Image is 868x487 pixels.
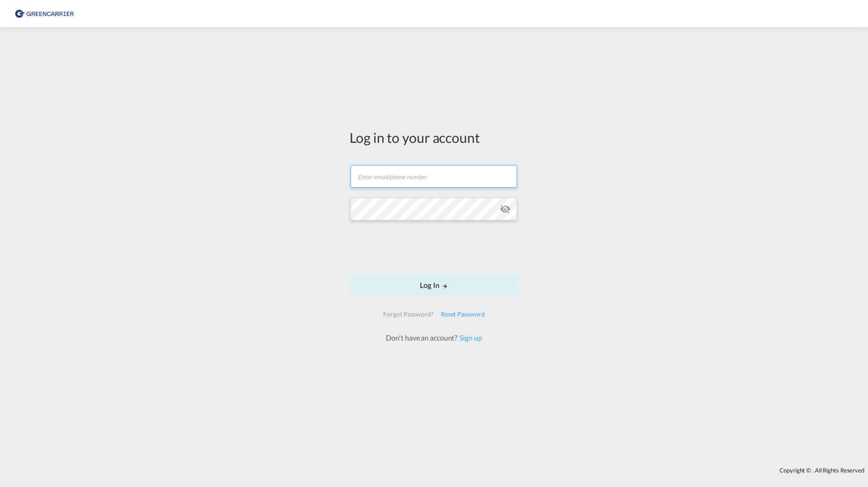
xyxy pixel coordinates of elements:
[376,333,492,343] div: Don't have an account?
[350,128,518,147] div: Log in to your account
[380,306,437,322] div: Forgot Password?
[457,333,482,342] a: Sign up
[500,204,511,214] md-icon: icon-eye-off
[350,274,518,297] button: LOGIN
[14,4,75,24] img: 609dfd708afe11efa14177256b0082fb.png
[365,229,503,265] iframe: reCAPTCHA
[350,165,517,188] input: Enter email/phone number
[437,306,488,322] div: Reset Password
